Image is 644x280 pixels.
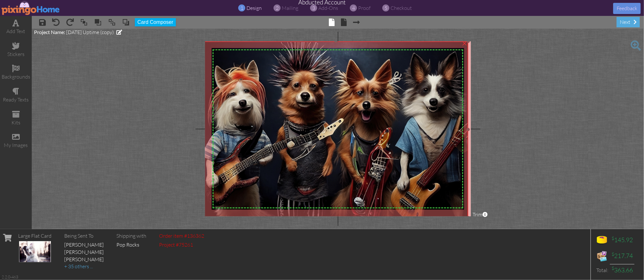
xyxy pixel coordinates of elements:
span: [PERSON_NAME] [64,256,104,262]
sup: $ [612,235,614,241]
span: 4 [352,4,355,12]
td: 145.92 [610,232,634,248]
span: proof [358,5,371,11]
span: Project Name: [34,29,65,35]
div: Order item #136362 [159,232,204,240]
div: Project #75261 [159,241,204,248]
img: 35512-1-1592422666819-0b6925ff366ba3f2.png [19,241,51,262]
span: 5 [384,4,387,12]
button: Feedback [613,3,641,14]
td: 363.66 [610,264,634,276]
span: mailing [282,5,299,11]
div: + 35 others ... [64,263,104,270]
td: 217.74 [610,248,634,264]
div: Pop Rocks [116,241,146,248]
img: pixingo logo [2,1,60,15]
div: 2.2.0-463 [2,274,18,280]
span: [PERSON_NAME] [64,249,104,255]
span: checkout [391,5,412,11]
span: add-ons [319,5,338,11]
span: 3 [312,4,315,12]
td: Total: [594,264,610,276]
span: 2 [276,4,279,12]
sup: $ [612,265,614,271]
button: Card Composer [135,18,176,26]
img: points-icon.png [596,234,608,247]
div: Large Flat Card [18,232,52,240]
div: Being Sent To [64,232,104,240]
img: expense-icon.png [596,250,608,262]
span: [PERSON_NAME] [64,241,104,248]
div: next [617,17,640,27]
img: 20251002-163848-6e20daff1798-1000.jpg [204,41,468,218]
span: design [247,5,262,11]
sup: $ [612,251,614,257]
span: [DATE] Uptime (copy) [66,29,114,35]
span: Trim [473,211,488,218]
div: × [460,38,470,48]
span: 1 [240,4,243,12]
div: Shipping with [116,232,146,240]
